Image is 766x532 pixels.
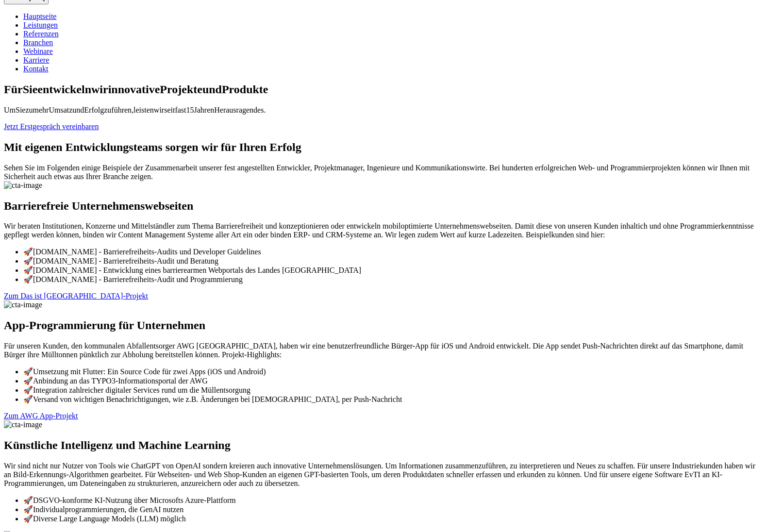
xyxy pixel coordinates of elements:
[23,21,58,29] a: Leistungen
[23,256,762,266] li: 🚀
[33,386,250,394] span: Integration zahlreicher digitaler Services rund um die Müllentsorgung
[4,319,762,332] h2: App-Programmierung für Unternehmen
[4,300,42,309] img: cta-image
[91,83,108,96] span: wir
[33,515,186,523] span: Diverse Large Language Models (LLM) möglich
[175,106,186,114] span: fast
[23,65,49,73] a: Kontakt
[23,12,56,20] a: Hauptseite
[33,106,49,114] span: mehr
[4,199,762,213] h2: Barrierefreie Unternehmenswebseiten
[23,275,762,284] li: 🚀
[49,106,72,114] span: Umsatz
[164,106,175,114] span: seit
[4,106,16,114] span: Um
[37,83,91,96] span: entwickeln
[4,439,762,452] h2: Künstliche Intelligenz und Machine Learning
[214,106,266,114] span: Herausragendes.
[133,106,154,114] span: leisten
[202,83,222,96] span: und
[23,496,762,505] li: 🚀
[16,106,25,114] span: Sie
[4,412,78,420] a: Zum AWG App-Projekt
[23,247,762,256] li: 🚀
[23,514,762,523] li: 🚀
[4,83,23,96] span: Für
[23,47,53,55] a: Webinare
[4,164,762,181] div: Sehen Sie im Folgenden einige Beispiele der Zusammenarbeit unserer fest angestellten Entwickler, ...
[23,367,762,376] li: 🚀
[33,275,243,283] span: [DOMAIN_NAME] - Barrierefreiheits-Audit und Programmierung
[154,106,164,114] span: wir
[4,342,762,359] p: Für unseren Kunden, den kommunalen Abfallentsorger AWG [GEOGRAPHIC_DATA], haben wir eine benutzer...
[33,496,236,504] span: DSGVO-konforme KI-Nutzung über Microsofts Azure-Plattform
[4,122,99,131] a: Jetzt Erstgespräch vereinbaren
[25,106,33,114] span: zu
[108,83,160,96] span: innovative
[23,30,59,38] a: Referenzen
[4,181,42,190] img: cta-image
[23,385,762,395] li: 🚀
[4,222,762,239] p: Wir beraten Institutionen, Konzerne und Mittelständler zum Thema Barrierefreiheit und konzeptioni...
[4,462,762,488] p: Wir sind nicht nur Nutzer von Tools wie ChatGPT von OpenAI sondern kreieren auch innovative Unter...
[160,83,202,96] span: Projekte
[4,141,762,154] h2: Mit eigenen Entwicklungsteams sorgen wir für Ihren Erfolg
[33,257,218,265] span: [DOMAIN_NAME] - Barrierefreiheits-Audit und Beratung
[23,83,38,96] span: Sie
[4,420,42,429] img: cta-image
[104,106,111,114] span: zu
[222,83,268,96] span: Produkte
[23,266,762,275] li: 🚀
[23,376,762,385] li: 🚀
[23,56,49,64] a: Karriere
[186,106,194,114] span: 15
[23,38,53,47] a: Branchen
[72,106,84,114] span: und
[33,505,183,514] span: Individualprogrammierungen, die GenAI nutzen
[33,248,261,256] span: [DOMAIN_NAME] - Barrierefreiheits-Audits und Developer Guidelines
[33,377,208,385] span: Anbindung an das TYPO3-Informationsportal der AWG
[33,395,402,403] span: Versand von wichtigen Benachrichtigungen, wie z.B. Änderungen bei [DEMOGRAPHIC_DATA], per Push-Na...
[194,106,214,114] span: Jahren
[23,505,762,514] li: 🚀
[23,395,762,404] li: 🚀
[33,367,266,376] span: Umsetzung mit Flutter: Ein Source Code für zwei Apps (iOS und Android)
[33,266,361,274] span: [DOMAIN_NAME] - Entwicklung eines barrierearmen Webportals des Landes [GEOGRAPHIC_DATA]
[111,106,133,114] span: führen,
[4,292,148,300] a: Zum Das ist [GEOGRAPHIC_DATA]-Projekt
[84,106,104,114] span: Erfolg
